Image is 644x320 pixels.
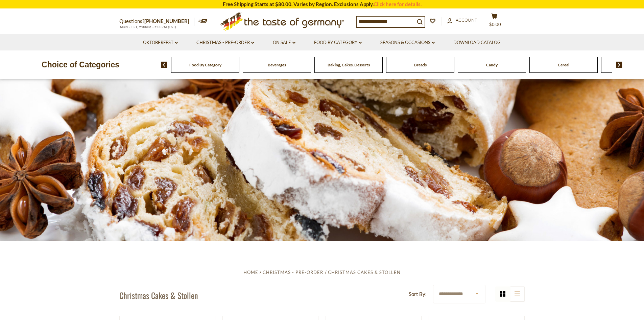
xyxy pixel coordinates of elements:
[328,270,401,275] a: Christmas Cakes & Stollen
[196,39,254,46] a: Christmas - PRE-ORDER
[558,62,569,67] a: Cereal
[119,17,194,26] p: Questions?
[447,17,477,24] a: Account
[243,270,258,275] a: Home
[374,1,422,7] a: Click here for details.
[484,13,505,30] button: $0.00
[380,39,435,46] a: Seasons & Occasions
[314,39,362,46] a: Food By Category
[119,25,177,29] span: MON - FRI, 9:00AM - 5:00PM (EST)
[119,290,198,300] h1: Christmas Cakes & Stollen
[456,17,477,23] span: Account
[486,62,498,67] a: Candy
[144,18,189,24] a: [PHONE_NUMBER]
[328,62,370,67] a: Baking, Cakes, Desserts
[616,62,622,68] img: next arrow
[263,270,323,275] a: Christmas - PRE-ORDER
[453,39,501,46] a: Download Catalog
[189,62,221,67] a: Food By Category
[143,39,178,46] a: Oktoberfest
[414,62,427,67] a: Breads
[489,22,501,27] span: $0.00
[273,39,295,46] a: On Sale
[409,290,427,298] label: Sort By:
[268,62,286,67] a: Beverages
[161,62,167,68] img: previous arrow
